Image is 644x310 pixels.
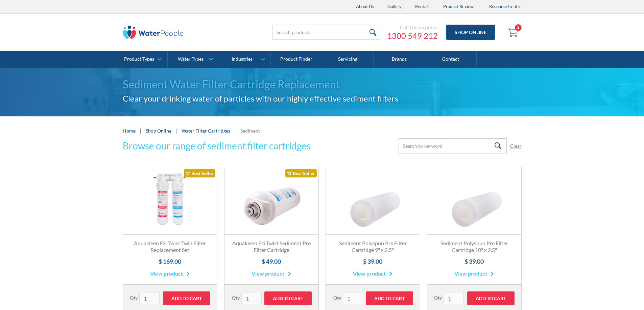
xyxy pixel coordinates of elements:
h3: Aquakleen Ezi Twist Twin Filter Replacement Set [130,240,210,254]
div: Water Types [178,56,204,62]
div: 2 [515,24,522,31]
div: Product Types [124,56,154,62]
div: Best Seller [184,169,215,177]
a: Brands [374,51,425,68]
a: Product Types [116,51,167,68]
a: Clear [510,142,522,149]
div: Sediment [240,127,260,134]
input: Search products [272,25,380,40]
a: View product [454,270,494,278]
img: The Water People [123,26,184,39]
h4: $ 169.00 [130,257,210,266]
a: Best Seller [123,167,217,235]
div: Call the experts [387,24,438,31]
a: Open cart containing 2 items [505,24,522,40]
input: Add to Cart [163,291,210,305]
a: Shop Online [446,25,495,40]
a: Water Filter Cartridges [182,128,230,134]
input: Add to Cart [264,291,312,305]
form: Email Form [399,138,522,153]
img: shopping cart [507,27,520,37]
a: Industries [219,51,270,68]
div: Best Seller [285,169,317,177]
div: | [234,126,237,135]
h2: Clear your drinking water of particles with our highly effective sediment filters [123,92,522,105]
a: Best Seller [224,167,318,235]
div: Industries [232,56,253,62]
input: Search by keyword [399,138,507,153]
div: | [139,126,142,135]
h4: $ 39.00 [333,257,413,266]
input: Add to Cart [366,291,413,305]
a: Servicing [322,51,374,68]
h1: Sediment Water Filter Cartridge Replacement [123,76,522,92]
div: | [175,126,178,135]
h3: Sediment Polyspun Pre Filter Cartridge 9" x 2.5" [333,240,413,254]
label: Qty [333,294,341,301]
a: Product Finder [271,51,322,68]
a: View product [252,270,291,278]
a: Home [123,127,136,134]
a: View product [150,270,190,278]
a: Contact [425,51,477,68]
input: Add to Cart [467,291,515,305]
label: Qty [130,294,138,301]
h3: Browse our range of sediment filter cartridges [123,139,311,153]
a: Shop Online [146,127,171,134]
a: 1300 549 212 [387,31,438,41]
h4: $ 49.00 [231,257,312,266]
label: Qty [232,294,240,301]
h3: Aquakleen Ezi Twist Sediment Pre Filter Cartridge [231,240,312,254]
a: Water Types [168,51,219,68]
h3: Sediment Polyspun Pre Filter Cartridge 10" x 2.5" [434,240,515,254]
label: Qty [434,294,442,301]
h4: $ 39.00 [434,257,515,266]
a: View product [353,270,392,278]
